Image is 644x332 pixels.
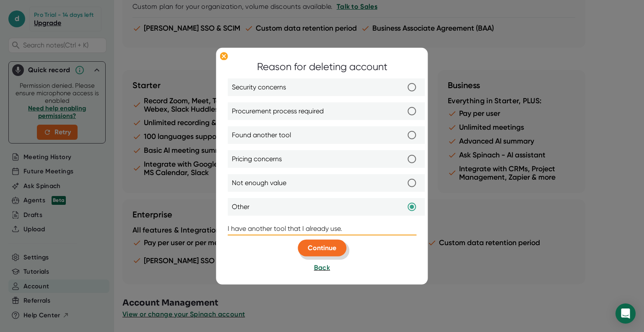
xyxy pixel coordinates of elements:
div: Reason for deleting account [257,59,387,74]
input: Provide additional detail [228,222,416,235]
span: Found another tool [232,130,291,140]
div: Open Intercom Messenger [615,303,636,324]
span: Not enough value [232,178,286,188]
span: Other [232,202,249,212]
span: Security concerns [232,82,286,92]
button: Back [314,263,330,273]
span: Procurement process required [232,106,324,116]
span: Continue [308,244,336,252]
span: Back [314,264,330,272]
span: Pricing concerns [232,154,282,164]
button: Continue [298,240,346,256]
